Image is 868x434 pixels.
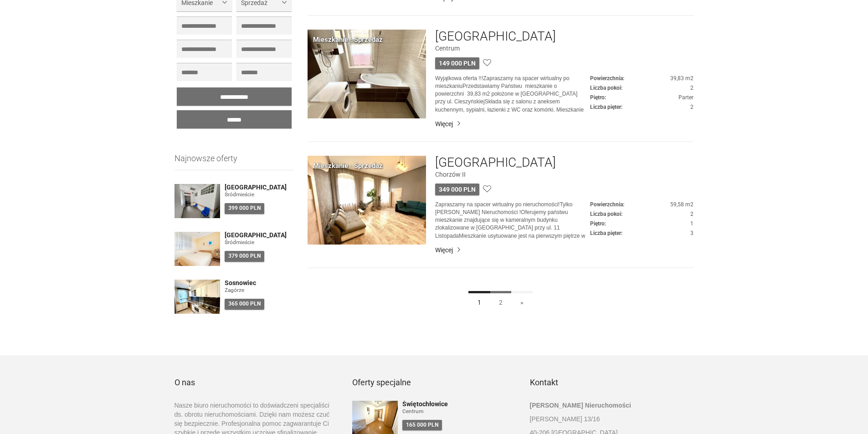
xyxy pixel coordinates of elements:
dt: Powierzchnia: [590,75,624,82]
a: Sosnowiec [225,280,294,286]
div: 365 000 PLN [225,299,264,309]
a: » [511,291,533,311]
h3: Najnowsze oferty [175,154,294,170]
dd: 2 [590,84,693,92]
a: [GEOGRAPHIC_DATA] [435,30,556,44]
img: Mieszkanie Sprzedaż Chorzów Chorzów II 11 Listopada [308,156,426,245]
figure: Zagórze [225,286,294,294]
a: [GEOGRAPHIC_DATA] [225,232,294,239]
a: Więcej [435,119,693,128]
dd: Parter [590,94,693,102]
figure: Śródmieście [225,239,294,246]
dd: 3 [590,230,693,237]
h3: Oferty specjalne [352,378,516,387]
dt: Liczba pięter: [590,103,622,111]
dd: 39,83 m2 [590,75,693,82]
dd: 2 [590,210,693,218]
figure: Śródmieście [225,191,294,199]
p: Wyjątkowa oferta !!!Zapraszamy na spacer wirtualny po mieszkaniuPrzedstawiamy Państwu mieszkanie ... [435,75,590,114]
div: Mieszkanie · Sprzedaż [313,35,383,45]
strong: [PERSON_NAME] Nieruchomości [530,402,631,409]
div: 165 000 PLN [402,420,442,430]
figure: Chorzów II [435,170,693,179]
a: 1 [468,291,490,311]
figure: Centrum [435,44,693,53]
dt: Piętro: [590,220,606,228]
dt: Piętro: [590,94,606,102]
div: 349 000 PLN [435,184,479,195]
dd: 1 [590,220,693,228]
a: Świętochłowice [402,401,516,408]
a: [GEOGRAPHIC_DATA] [225,184,294,191]
div: 149 000 PLN [435,57,479,69]
img: Mieszkanie Sprzedaż Chorzów Centrum [308,30,426,118]
h3: O nas [175,378,339,387]
p: [PERSON_NAME] 13/16 [530,414,694,424]
a: [GEOGRAPHIC_DATA] [435,156,556,170]
a: 2 [490,291,512,311]
p: Zapraszamy na spacer wirtualny po nieruchomości!Tylko [PERSON_NAME] Nieruchomości !Oferujemy pańs... [435,201,590,240]
div: 379 000 PLN [225,251,264,261]
dt: Liczba pokoi: [590,84,622,92]
a: Więcej [435,245,693,255]
dt: Powierzchnia: [590,201,624,209]
div: 399 000 PLN [225,203,264,214]
figure: Centrum [402,408,516,415]
h3: Kontakt [530,378,694,387]
dd: 59,58 m2 [590,201,693,209]
dt: Liczba pokoi: [590,210,622,218]
dd: 2 [590,103,693,111]
div: Mieszkanie · Sprzedaż [313,161,383,171]
dt: Liczba pięter: [590,230,622,237]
